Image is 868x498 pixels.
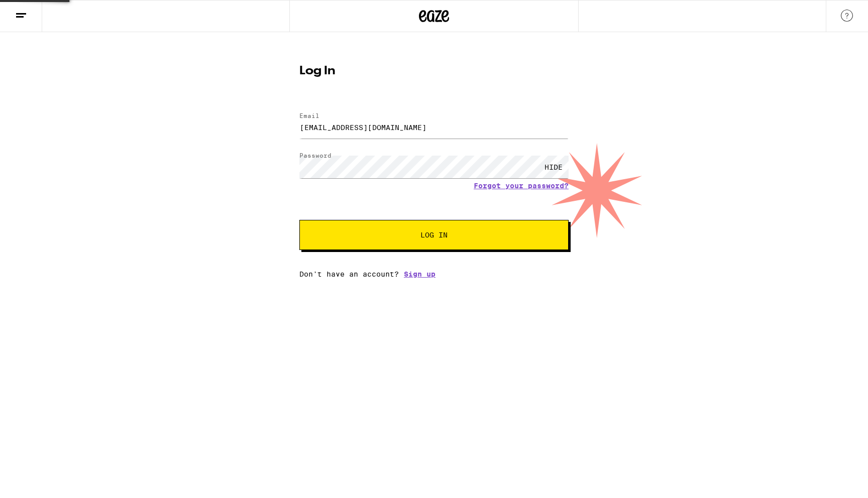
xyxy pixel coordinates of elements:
div: HIDE [538,156,569,178]
a: Sign up [404,270,436,278]
button: Log In [299,220,569,250]
div: Don't have an account? [299,270,569,278]
a: Forgot your password? [474,182,569,190]
span: Log In [420,231,448,238]
input: Email [299,116,569,139]
h1: Log In [299,65,569,77]
label: Password [299,152,332,159]
label: Email [299,112,319,119]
